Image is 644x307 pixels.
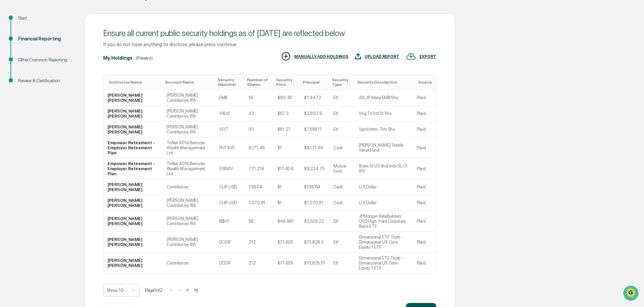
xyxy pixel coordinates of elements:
td: [PERSON_NAME] Contributory IRA [163,106,215,122]
td: $1,070.81 [300,195,329,211]
td: $71.635 [273,253,300,273]
div: UPLOAD REPORT [364,54,399,59]
span: Pylon [67,114,82,119]
div: (Present) [136,55,153,61]
div: Start [18,14,74,22]
td: DCOR [215,253,244,273]
td: 93 [244,122,273,137]
td: Empower Retirement - Employer Retirement Plan [104,137,163,158]
span: Preclearance [13,85,43,92]
div: MANUALLY ADD HOLDINGS [294,54,348,59]
td: $13,825.57 [300,253,329,273]
td: [PERSON_NAME] [PERSON_NAME] [104,195,163,211]
td: JPMorgan BetaBuilders USD High Yield Corporate Bond ETF [355,211,412,232]
td: $1 [273,195,300,211]
td: TriNet 401k Bernicke Wealth Management, Ltd. [163,158,215,179]
td: $67.3 [273,106,300,122]
div: Toggle SortBy [357,80,410,85]
img: MANUALLY ADD HOLDINGS [281,51,291,61]
td: $7,558.11 [300,122,329,137]
td: [PERSON_NAME] [PERSON_NAME] [104,106,163,122]
td: [PERSON_NAME] Contributory IRA [163,122,215,137]
td: $13,828.3 [300,232,329,253]
div: Toggle SortBy [418,80,433,85]
div: Start new chat [23,52,111,58]
td: U S Dollar [355,179,412,195]
td: $8,224.75 [300,158,329,179]
td: CUR:USD [215,179,244,195]
td: $8,171.46 [300,137,329,158]
button: |< [168,287,175,293]
td: 136.64 [244,179,273,195]
div: Toggle SortBy [165,80,212,85]
button: > [184,287,191,293]
div: 🖐️ [7,86,12,91]
td: $1 [273,137,300,158]
td: 8,171.46 [244,137,273,158]
td: $1 [273,179,300,195]
td: CUR:USD [215,195,244,211]
td: [PERSON_NAME] [PERSON_NAME] [104,232,163,253]
div: Toggle SortBy [303,80,327,85]
td: Etf [329,106,355,122]
td: Plaid [413,253,436,273]
div: If you do not have anything to disclose, please press continue. [103,41,436,47]
td: iSh JP Morg EMB Shs [355,90,412,106]
td: TriNet 401k Bernicke Wealth Management, Ltd. [163,137,215,158]
td: BBHY [215,211,244,232]
img: EXPORT [406,51,416,61]
button: >| [192,287,200,293]
span: Attestations [56,85,84,92]
div: 🗄️ [49,86,54,91]
td: Cash [329,195,355,211]
td: $136.64 [300,179,329,195]
span: Data Lookup [13,98,42,104]
td: Plaid [413,90,436,106]
td: Empower Retirement - Employer Retirement Plan [104,158,163,179]
p: How can we help? [7,14,123,25]
td: Etf [329,232,355,253]
td: $2,893.9 [300,106,329,122]
td: PUTSVF [215,137,244,158]
iframe: Open customer support [622,285,641,303]
td: Etf [329,122,355,137]
td: [PERSON_NAME] [PERSON_NAME] [104,211,163,232]
td: Plaid [413,211,436,232]
button: < [176,287,183,293]
td: $71.635 [273,232,300,253]
td: $1,447.2 [300,90,329,106]
td: Mutual fund [329,158,355,179]
div: Financial Reporting [18,35,74,42]
td: VCIT [215,122,244,137]
td: 56 [244,211,273,232]
td: 1,070.81 [244,195,273,211]
td: Plaid [413,106,436,122]
td: [PERSON_NAME] Contributory IRA [163,195,215,211]
td: $11.404 [273,158,300,179]
td: [PERSON_NAME] Stable Value Fund [355,137,412,158]
td: Plaid [413,137,436,158]
td: Plaid [413,179,436,195]
div: Toggle SortBy [247,78,270,87]
div: We're available if you need us! [23,58,85,64]
td: EMB [215,90,244,106]
a: 🔎Data Lookup [4,95,45,107]
a: 🖐️Preclearance [4,82,46,94]
span: Page 1 of 2 [145,287,163,293]
td: 43 [244,106,273,122]
td: 16 [244,90,273,106]
td: Plaid [413,158,436,179]
td: $2,528.22 [300,211,329,232]
td: [PERSON_NAME] [PERSON_NAME] [104,253,163,273]
div: EXPORT [419,54,436,59]
div: Review & Certification [18,77,74,84]
td: $81.27 [273,122,300,137]
td: Contributory [163,253,215,273]
td: [PERSON_NAME] Contributory IRA [163,90,215,106]
img: UPLOAD REPORT [355,51,361,61]
td: Plaid [413,195,436,211]
td: U S Dollar [355,195,412,211]
td: Plaid [413,232,436,253]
